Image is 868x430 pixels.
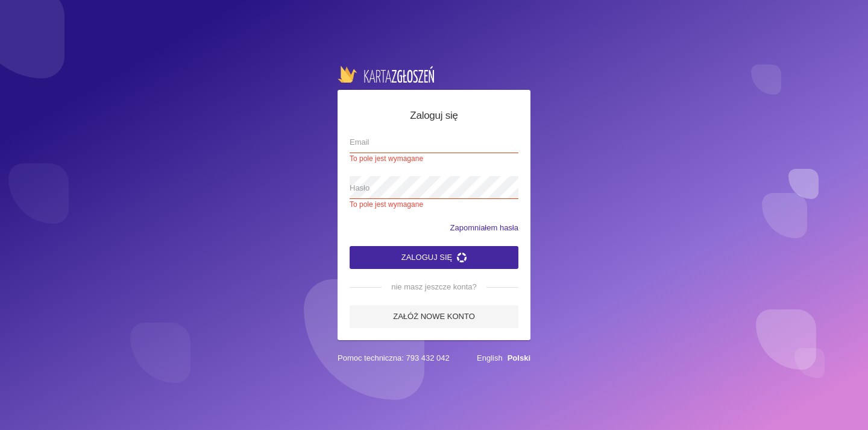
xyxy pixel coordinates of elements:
img: logo-karta.png [338,66,434,83]
span: To pole jest wymagane [350,199,518,210]
span: Email [350,136,506,148]
a: Polski [508,353,530,362]
input: EmailTo pole jest wymagane [350,130,518,153]
a: English [477,353,503,362]
span: To pole jest wymagane [350,153,518,164]
a: Załóż nowe konto [350,305,518,328]
input: HasłoTo pole jest wymagane [350,176,518,199]
span: nie masz jeszcze konta? [382,281,486,293]
h5: Zaloguj się [350,108,518,124]
a: Zapomniałem hasła [450,222,518,234]
span: Pomoc techniczna: 793 432 042 [338,352,450,364]
span: Hasło [350,182,506,194]
button: Zaloguj się [350,246,518,269]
